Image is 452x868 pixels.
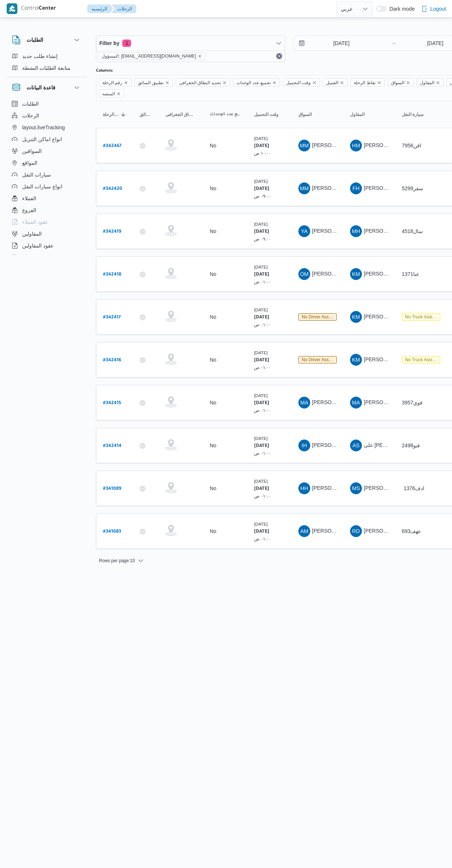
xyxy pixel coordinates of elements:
span: وقت التحميل [283,78,320,86]
span: MA [300,397,308,409]
span: FH [352,182,359,194]
span: [PERSON_NAME] [312,528,355,534]
button: Remove العميل from selection in this group [340,81,344,85]
span: إنشاء طلب جديد [22,52,58,61]
span: نقاط الرحلة [354,79,375,87]
div: Muhammad Abadalrazq Amain Amam Qasam [298,397,310,409]
span: عقود العملاء [22,218,48,226]
span: MA [352,397,360,409]
span: AS [352,440,359,451]
span: تجميع عدد الوحدات [236,79,271,87]
b: [DATE] [254,144,269,149]
span: المقاول [350,112,364,117]
b: # 342416 [103,358,121,363]
span: تطبيق السائق [140,112,152,117]
button: قاعدة البيانات [12,83,81,92]
span: عهف693 [402,528,421,534]
span: [PERSON_NAME] [312,228,355,234]
small: [DATE] [254,179,268,184]
button: Remove وقت التحميل from selection in this group [312,81,316,85]
button: اجهزة التليفون [9,252,84,263]
span: [PERSON_NAME] [312,142,355,148]
div: No [210,399,216,406]
span: تحديد النطاق الجغرافى [179,79,221,87]
small: ٠٩:٠٠ ص [254,194,271,198]
span: OM [300,268,308,280]
svg: Sorted in descending order [120,112,126,117]
span: [PERSON_NAME] [PERSON_NAME] [364,314,450,319]
small: [DATE] [254,350,268,355]
a: #341089 [103,483,121,493]
button: المقاول [347,109,391,120]
span: No truck assigned [405,314,442,319]
span: انواع سيارات النقل [22,182,62,191]
a: #342467 [103,141,121,151]
span: قنو2498 [402,442,420,448]
span: HH [301,482,308,494]
div: Muhammad Slah Abad Alhada Abad Alhamaid [350,482,362,494]
span: رقم الرحلة [102,79,122,87]
button: انواع سيارات النقل [9,181,84,192]
span: [PERSON_NAME] [PERSON_NAME] [312,442,398,448]
small: ١٠:٠٠ ص [254,151,271,156]
b: # 342420 [103,187,122,192]
button: انواع اماكن التنزيل [9,133,84,145]
b: [DATE] [254,315,269,320]
h3: الطلبات [27,35,43,44]
button: وقت التحميل [251,109,288,120]
b: # 342418 [103,272,121,277]
button: الرئيسيه [87,4,113,13]
button: السواقين [9,145,84,157]
input: Press the down key to open a popover containing a calendar. [294,36,378,51]
span: سقر5299 [402,185,423,191]
small: ٠١:٠٠ ص [254,322,271,327]
button: الطلبات [12,35,81,44]
a: #341083 [103,526,121,536]
small: [DATE] [254,222,268,226]
span: MS [352,482,360,494]
span: [PERSON_NAME] [PERSON_NAME] [312,485,398,491]
span: عقود المقاولين [22,241,54,250]
b: [DATE] [254,272,269,277]
div: Hana Mjada Rais Ahmad [350,140,362,151]
span: HM [352,140,360,151]
span: المنصه [99,89,124,98]
span: رقم الرحلة; Sorted in descending order [103,112,119,117]
div: No [210,271,216,277]
button: Filter by1 active filters [96,36,285,51]
div: الطلبات [6,50,87,77]
button: Remove [275,52,284,61]
b: [DATE] [254,187,269,192]
div: No [210,528,216,534]
span: سيارة النقل [402,112,424,117]
button: Remove تحديد النطاق الجغرافى from selection in this group [222,81,227,85]
a: #342417 [103,312,121,322]
b: [DATE] [254,486,269,492]
span: [PERSON_NAME]ه تربو [364,185,419,191]
span: وقت التحميل [254,112,278,117]
div: No [210,228,216,235]
span: على [PERSON_NAME] [364,442,417,448]
b: # 342414 [103,444,121,449]
div: Mahmood Muhammad Zki Muhammad Alkhtaib [298,182,310,194]
button: Remove السواق from selection in this group [406,81,410,85]
div: Khald Mmdoh Hassan Muhammad Alabs [350,354,362,366]
button: المواقع [9,157,84,169]
button: Remove المنصه from selection in this group [116,92,121,96]
div: Khald Mmdoh Hassan Muhammad Alabs [350,268,362,280]
button: إنشاء طلب جديد [9,50,84,62]
button: Remove رقم الرحلة from selection in this group [124,81,128,85]
a: #342414 [103,441,121,451]
b: # 341089 [103,486,121,492]
div: Hada Hassan Hassan Muhammad Yousf [298,482,310,494]
span: العميل [326,79,338,87]
span: تطبيق السائق [134,78,172,86]
span: [PERSON_NAME] [312,271,355,277]
button: سيارات النقل [9,169,84,181]
small: ٠١:٠٠ ص [254,493,271,498]
div: → [391,41,396,46]
a: #342415 [103,398,121,408]
span: سيارات النقل [22,170,51,179]
span: تطبيق السائق [138,79,163,87]
span: 1376ادف [404,485,424,491]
